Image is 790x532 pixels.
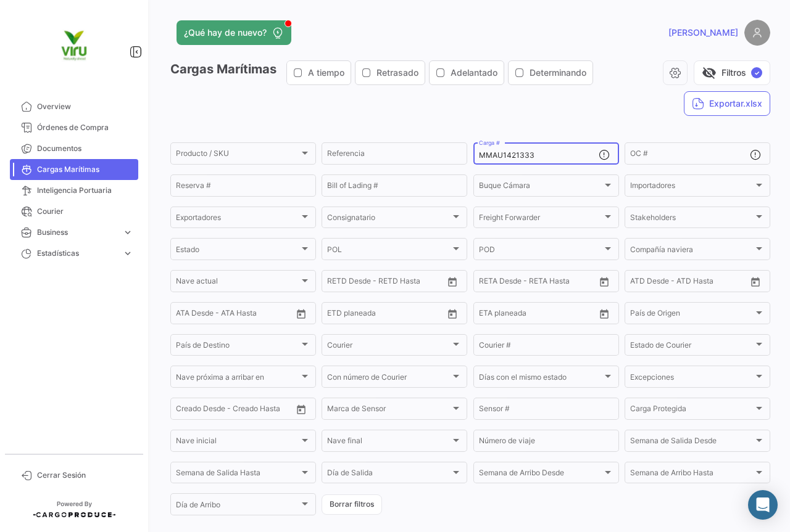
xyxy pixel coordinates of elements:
span: POD [479,247,602,255]
span: Retrasado [376,67,418,79]
span: ¿Qué hay de nuevo? [184,27,267,39]
span: expand_more [122,227,133,238]
span: Inteligencia Portuaria [37,185,133,196]
span: Órdenes de Compra [37,122,133,133]
a: Cargas Marítimas [10,159,138,180]
span: Cerrar Sesión [37,470,133,481]
input: Desde [479,311,501,319]
span: Nave próxima a arribar en [176,375,299,383]
button: Exportar.xlsx [684,91,770,116]
img: placeholder-user.png [744,20,770,46]
span: Nave inicial [176,438,299,447]
input: Hasta [510,311,565,319]
input: Desde [327,311,349,319]
span: Producto / SKU [176,151,299,160]
span: ✓ [751,67,762,78]
button: Open calendar [443,305,462,323]
span: Día de Salida [327,470,451,479]
a: Inteligencia Portuaria [10,180,138,201]
img: viru.png [43,15,105,76]
button: Open calendar [746,272,765,291]
input: Desde [327,279,349,287]
input: ATD Desde [630,279,669,287]
span: Adelantado [451,67,497,79]
span: Semana de Arribo Desde [479,470,602,479]
input: Creado Desde [176,406,225,415]
input: ATA Desde [176,311,214,319]
button: visibility_offFiltros✓ [694,60,770,85]
span: visibility_off [702,65,717,80]
span: Business [37,227,117,238]
span: Semana de Arribo Hasta [630,470,754,479]
span: Cargas Marítimas [37,164,133,175]
span: Días con el mismo estado [479,375,602,383]
span: Nave actual [176,279,299,287]
span: Documentos [37,143,133,154]
input: ATD Hasta [678,279,733,287]
a: Courier [10,201,138,222]
span: expand_more [122,248,133,259]
div: Abrir Intercom Messenger [748,490,778,520]
span: Exportadores [176,215,299,224]
span: Excepciones [630,375,754,383]
button: Open calendar [595,305,613,323]
button: Open calendar [292,305,310,323]
span: POL [327,247,451,255]
span: Nave final [327,438,451,447]
span: Compañía naviera [630,247,754,255]
button: Open calendar [292,400,310,419]
button: Open calendar [443,272,462,291]
span: Marca de Sensor [327,406,451,415]
span: Overview [37,101,133,112]
span: Courier [327,343,451,351]
span: Con número de Courier [327,375,451,383]
span: Carga Protegida [630,406,754,415]
span: Estado de Courier [630,343,754,351]
span: [PERSON_NAME] [668,27,738,39]
span: País de Origen [630,311,754,319]
input: Desde [479,279,501,287]
button: Determinando [509,61,592,84]
span: A tiempo [308,67,344,79]
button: ¿Qué hay de nuevo? [177,20,291,45]
button: Adelantado [430,61,504,84]
a: Documentos [10,138,138,159]
input: Creado Hasta [234,406,289,415]
input: Hasta [358,311,414,319]
button: Borrar filtros [322,494,382,515]
button: Retrasado [355,61,425,84]
button: A tiempo [287,61,351,84]
input: Hasta [510,279,565,287]
input: Hasta [358,279,414,287]
span: País de Destino [176,343,299,351]
a: Órdenes de Compra [10,117,138,138]
span: Consignatario [327,215,451,224]
span: Estadísticas [37,248,117,259]
span: Stakeholders [630,215,754,224]
span: Determinando [530,67,586,79]
span: Buque Cámara [479,183,602,192]
span: Freight Forwarder [479,215,602,224]
span: Importadores [630,183,754,192]
span: Semana de Salida Hasta [176,470,299,479]
h3: Cargas Marítimas [170,60,597,85]
input: ATA Hasta [222,311,278,319]
a: Overview [10,96,138,117]
span: Semana de Salida Desde [630,438,754,447]
span: Courier [37,206,133,217]
span: Día de Arribo [176,502,299,511]
span: Estado [176,247,299,255]
button: Open calendar [595,272,613,291]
